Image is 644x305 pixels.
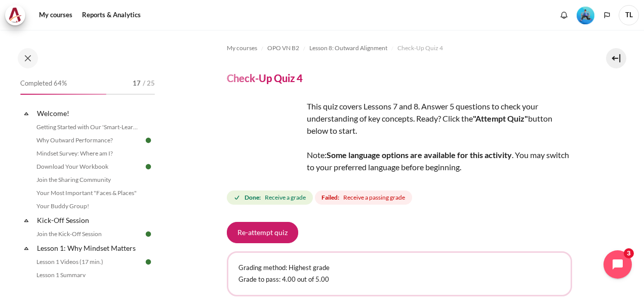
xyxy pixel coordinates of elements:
a: Mindset Survey: Where am I? [33,147,144,160]
a: Kick-Off Session [35,213,144,227]
img: Done [144,230,153,239]
button: Languages [599,8,615,23]
button: Re-attempt quiz [227,222,298,243]
span: Completed 64% [20,79,67,89]
div: Show notification window with no new notifications [556,8,572,23]
a: Lesson 1: Why Mindset Matters [35,241,144,255]
a: Level #3 [573,6,598,24]
a: My courses [35,5,76,25]
div: Level #3 [577,6,594,24]
img: Done [144,257,153,266]
span: 17 [133,79,141,89]
span: Collapse [21,215,31,225]
a: Join the Kick-Off Session [33,228,144,240]
p: Grade to pass: 4.00 out of 5.00 [238,275,560,285]
span: Check-Up Quiz 4 [397,44,443,53]
span: Collapse [21,243,31,253]
div: Completion requirements for Check-Up Quiz 4 [227,188,414,207]
a: Check-Up Quiz 4 [397,42,443,54]
span: Receive a passing grade [343,193,405,202]
span: Collapse [21,108,31,119]
div: This quiz covers Lessons 7 and 8. Answer 5 questions to check your understanding of key concepts.... [227,100,572,173]
a: OPO VN B2 [267,42,299,54]
strong: Done: [245,193,261,202]
img: Done [144,162,153,171]
strong: Failed: [321,193,339,202]
div: 64% [20,94,106,95]
a: Getting Started with Our 'Smart-Learning' Platform [33,121,144,133]
a: Download Your Workbook [33,161,144,173]
a: Reports & Analytics [78,5,144,25]
a: Welcome! [35,106,144,120]
img: Architeck [8,8,22,23]
a: Your Most Important "Faces & Places" [33,187,144,199]
span: OPO VN B2 [267,44,299,53]
h4: Check-Up Quiz 4 [227,71,303,85]
a: Join the Sharing Community [33,174,144,186]
span: My courses [227,44,257,53]
strong: "Attempt Quiz" [473,113,528,123]
span: TL [619,5,639,25]
span: Lesson 8: Outward Alignment [309,44,387,53]
span: / 25 [143,79,155,89]
a: Lesson 1 Videos (17 min.) [33,256,144,268]
strong: Some language options are available for this activity [327,150,512,160]
img: Done [144,136,153,145]
a: User menu [619,5,639,25]
p: Grading method: Highest grade [238,263,560,273]
img: Level #3 [577,7,594,24]
span: Receive a grade [265,193,306,202]
a: My courses [227,42,257,54]
a: Lesson 8: Outward Alignment [309,42,387,54]
nav: Navigation bar [227,40,572,56]
img: er [227,100,303,176]
a: Architeck Architeck [5,5,30,25]
a: Lesson 1 Summary [33,269,144,281]
a: Your Buddy Group! [33,200,144,212]
a: Why Outward Performance? [33,134,144,146]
